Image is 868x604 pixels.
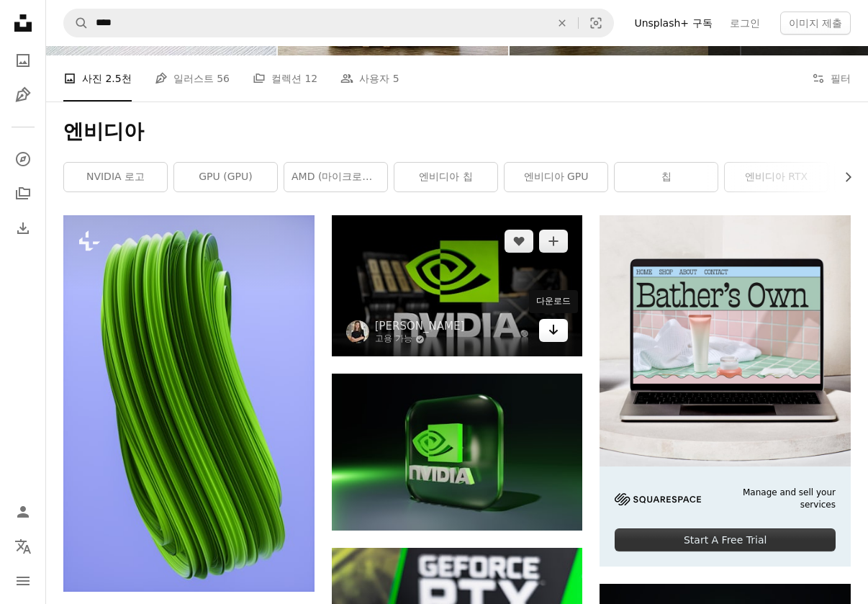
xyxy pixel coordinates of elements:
[780,12,851,35] button: 이미지 제출
[505,230,533,253] button: 좋아요
[812,55,851,102] button: 필터
[332,374,583,531] img: 로고
[9,145,37,173] a: 탐색
[721,12,769,35] a: 로그인
[217,71,230,86] span: 56
[9,214,37,243] a: 다운로드 내역
[600,215,851,466] img: file-1707883121023-8e3502977149image
[539,319,568,342] a: 다운로드
[340,55,399,102] a: 사용자 5
[9,567,37,595] button: 메뉴
[332,279,583,292] a: NVIDIA 로고가 테이블에 표시됩니다.
[375,319,465,333] a: [PERSON_NAME]
[64,163,167,191] a: NVIDIA 로고
[174,163,277,191] a: GPU (GPU)
[284,163,387,191] a: AMD (마이크로소프트)
[625,12,720,35] a: Unsplash+ 구독
[332,446,583,459] a: 로고
[9,497,37,526] a: 로그인 / 가입
[9,532,37,561] button: 언어
[505,163,607,191] a: 엔비디아 GPU
[546,9,578,37] button: 삭제
[346,320,369,343] img: Mariia Shalabaieva의 프로필로 이동
[393,71,399,86] span: 5
[63,119,851,145] h1: 엔비디아
[579,9,613,37] button: 시각적 검색
[63,397,315,410] a: 물결 모양의 녹색 재질의 3D 렌더링
[835,163,851,191] button: 목록을 오른쪽으로 스크롤
[725,163,828,191] a: 엔비디아 RTX
[600,215,851,567] a: Manage and sell your servicesStart A Free Trial
[9,9,37,40] a: 홈 — Unsplash
[394,163,497,191] a: 엔비디아 칩
[615,528,836,551] div: Start A Free Trial
[9,46,37,75] a: 사진
[64,9,89,37] button: Unsplash 검색
[63,215,315,592] img: 물결 모양의 녹색 재질의 3D 렌더링
[539,230,568,253] button: 컬렉션에 추가
[615,163,718,191] a: 칩
[155,55,230,102] a: 일러스트 56
[63,9,614,37] form: 사이트 전체에서 이미지 찾기
[304,71,317,86] span: 12
[332,215,583,356] img: NVIDIA 로고가 테이블에 표시됩니다.
[529,290,578,313] div: 다운로드
[9,179,37,208] a: 컬렉션
[253,55,317,102] a: 컬렉션 12
[9,81,37,109] a: 일러스트
[615,493,701,505] img: file-1705255347840-230a6ab5bca9image
[718,487,836,511] span: Manage and sell your services
[375,333,465,345] a: 고용 가능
